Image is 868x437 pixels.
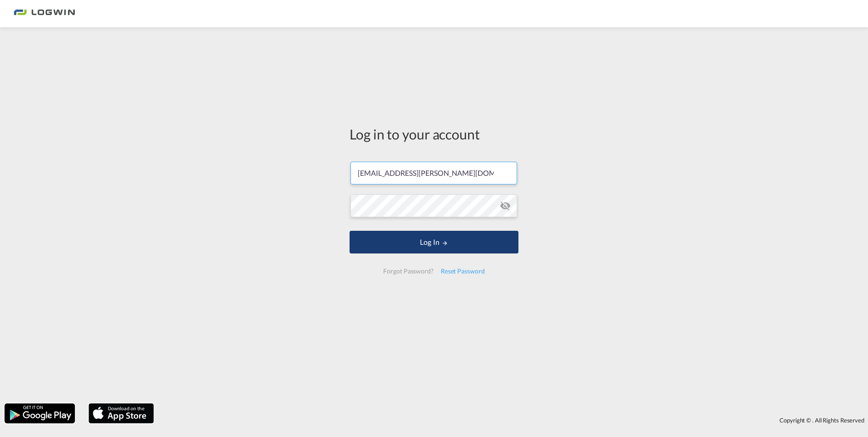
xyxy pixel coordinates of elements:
div: Forgot Password? [380,263,437,279]
md-icon: icon-eye-off [500,200,511,211]
div: Copyright © . All Rights Reserved [158,412,868,428]
div: Reset Password [437,263,488,279]
img: google.png [4,402,76,424]
div: Log in to your account [350,124,518,144]
img: apple.png [88,402,155,424]
img: 2761ae10d95411efa20a1f5e0282d2d7.png [14,4,75,24]
input: Enter email/phone number [350,162,517,184]
button: LOGIN [350,231,518,253]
